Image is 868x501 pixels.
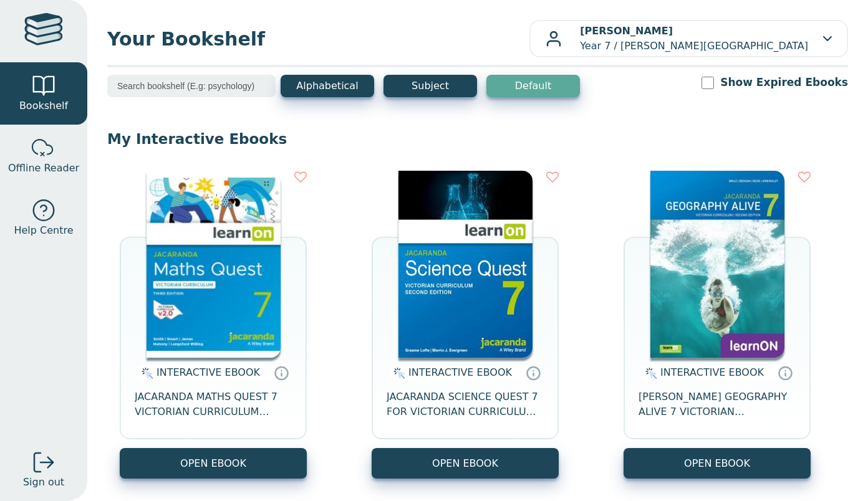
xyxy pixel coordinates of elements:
input: Search bookshelf (E.g: psychology) [107,75,276,97]
button: Subject [383,75,477,97]
button: Default [486,75,580,97]
a: Interactive eBooks are accessed online via the publisher’s portal. They contain interactive resou... [274,365,289,380]
span: Your Bookshelf [107,25,529,53]
span: INTERACTIVE EBOOK [157,366,260,378]
img: b87b3e28-4171-4aeb-a345-7fa4fe4e6e25.jpg [147,171,281,358]
button: [PERSON_NAME]Year 7 / [PERSON_NAME][GEOGRAPHIC_DATA] [529,20,848,57]
img: interactive.svg [390,366,405,381]
span: Bookshelf [19,98,68,113]
img: interactive.svg [642,366,657,381]
img: 329c5ec2-5188-ea11-a992-0272d098c78b.jpg [398,171,533,358]
span: INTERACTIVE EBOOK [408,366,512,378]
span: Help Centre [14,223,73,238]
a: Interactive eBooks are accessed online via the publisher’s portal. They contain interactive resou... [526,365,541,380]
p: My Interactive Ebooks [107,130,848,148]
button: OPEN EBOOK [624,448,811,479]
b: [PERSON_NAME] [580,25,673,37]
span: Sign out [23,475,64,490]
img: interactive.svg [138,366,153,381]
button: OPEN EBOOK [372,448,559,479]
p: Year 7 / [PERSON_NAME][GEOGRAPHIC_DATA] [580,24,808,54]
a: Interactive eBooks are accessed online via the publisher’s portal. They contain interactive resou... [778,365,793,380]
label: Show Expired Ebooks [720,75,848,90]
span: JACARANDA MATHS QUEST 7 VICTORIAN CURRICULUM LEARNON EBOOK 3E [135,389,292,419]
span: JACARANDA SCIENCE QUEST 7 FOR VICTORIAN CURRICULUM LEARNON 2E EBOOK [387,389,544,419]
button: Alphabetical [281,75,374,97]
img: cc9fd0c4-7e91-e911-a97e-0272d098c78b.jpg [650,171,784,358]
button: OPEN EBOOK [120,448,307,479]
span: [PERSON_NAME] GEOGRAPHY ALIVE 7 VICTORIAN CURRICULUM LEARNON EBOOK 2E [639,389,796,419]
span: Offline Reader [8,161,79,176]
span: INTERACTIVE EBOOK [660,366,764,378]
